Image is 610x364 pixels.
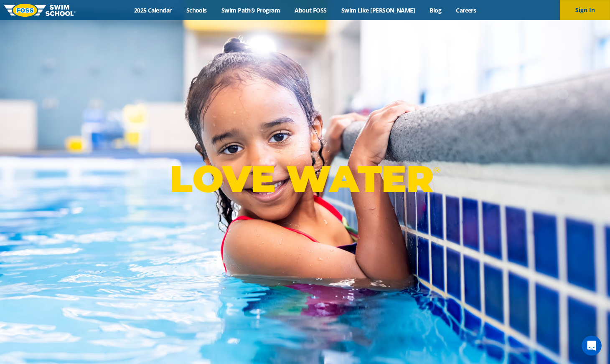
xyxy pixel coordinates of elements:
[170,157,440,201] p: LOVE WATER
[422,6,449,14] a: Blog
[4,4,76,17] img: FOSS Swim School Logo
[179,6,214,14] a: Schools
[449,6,483,14] a: Careers
[334,6,422,14] a: Swim Like [PERSON_NAME]
[214,6,287,14] a: Swim Path® Program
[582,336,602,356] iframe: Intercom live chat
[433,165,440,175] sup: ®
[287,6,334,14] a: About FOSS
[127,6,179,14] a: 2025 Calendar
